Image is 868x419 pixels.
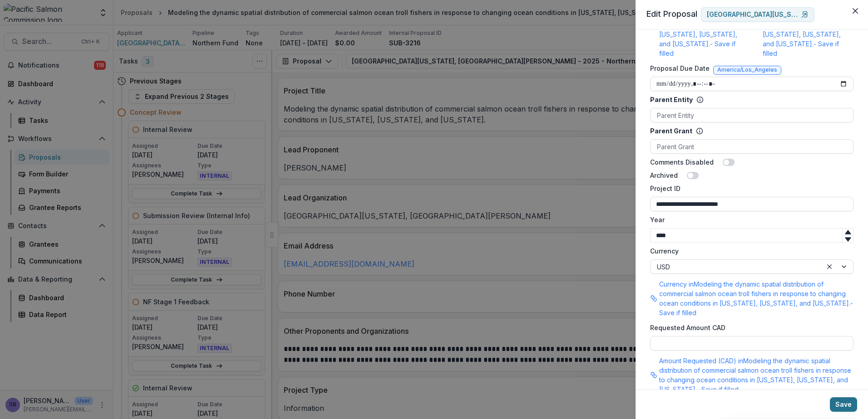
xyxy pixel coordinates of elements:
label: Requested Amount CAD [650,323,848,332]
label: Proposal Due Date [650,63,710,73]
div: Clear selected options [824,261,835,272]
button: Save [830,397,857,412]
label: Currency [650,246,848,256]
label: Archived [650,171,678,180]
p: Parent Entity [650,95,693,104]
p: Currency in Modeling the dynamic spatial distribution of commercial salmon ocean troll fishers in... [659,279,853,317]
span: Edit Proposal [646,9,697,19]
a: [GEOGRAPHIC_DATA][US_STATE], [GEOGRAPHIC_DATA][PERSON_NAME] [701,7,814,22]
label: Project ID [650,184,848,193]
label: Year [650,215,848,224]
span: America/Los_Angeles [717,67,777,73]
button: Close [848,4,863,18]
p: Amount Requested (CAD) in Modeling the dynamic spatial distribution of commercial salmon ocean tr... [659,356,853,394]
p: [GEOGRAPHIC_DATA][US_STATE], [GEOGRAPHIC_DATA][PERSON_NAME] [707,11,798,19]
label: Comments Disabled [650,157,714,167]
p: Parent Grant [650,126,692,136]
